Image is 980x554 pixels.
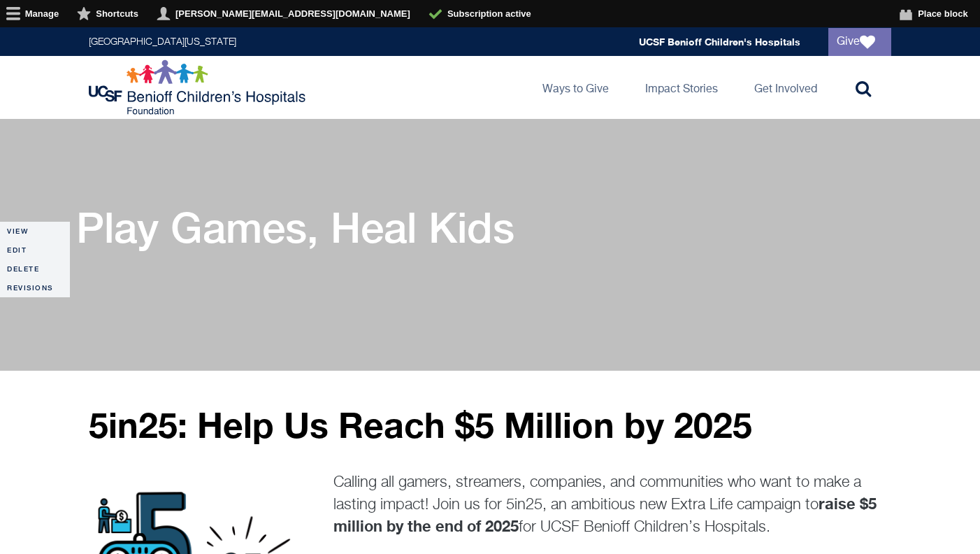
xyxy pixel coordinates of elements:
p: Calling all gamers, streamers, companies, and communities who want to make a lasting impact! Join... [333,472,891,538]
a: Give [828,28,891,56]
a: [GEOGRAPHIC_DATA][US_STATE] [89,37,236,47]
img: Logo for UCSF Benioff Children's Hospitals Foundation [89,59,309,115]
a: Ways to Give [531,56,620,119]
a: UCSF Benioff Children's Hospitals [639,36,800,48]
a: Get Involved [743,56,828,119]
h1: Play Games, Heal Kids [76,203,514,252]
strong: 5in25: Help Us Reach $5 Million by 2025 [89,404,752,446]
a: Impact Stories [634,56,729,119]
